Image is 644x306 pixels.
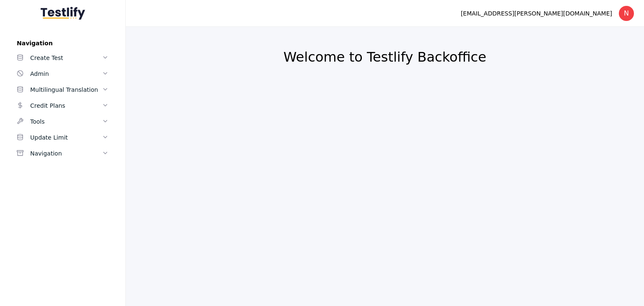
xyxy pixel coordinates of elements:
[30,85,102,95] div: Multilingual Translation
[30,148,102,158] div: Navigation
[30,101,102,111] div: Credit Plans
[619,6,634,21] div: N
[30,132,102,143] div: Update Limit
[10,40,115,47] label: Navigation
[146,49,624,65] h2: Welcome to Testlify Backoffice
[30,53,102,63] div: Create Test
[461,8,612,18] div: [EMAIL_ADDRESS][PERSON_NAME][DOMAIN_NAME]
[41,7,85,20] img: Testlify - Backoffice
[30,117,102,127] div: Tools
[30,69,102,79] div: Admin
